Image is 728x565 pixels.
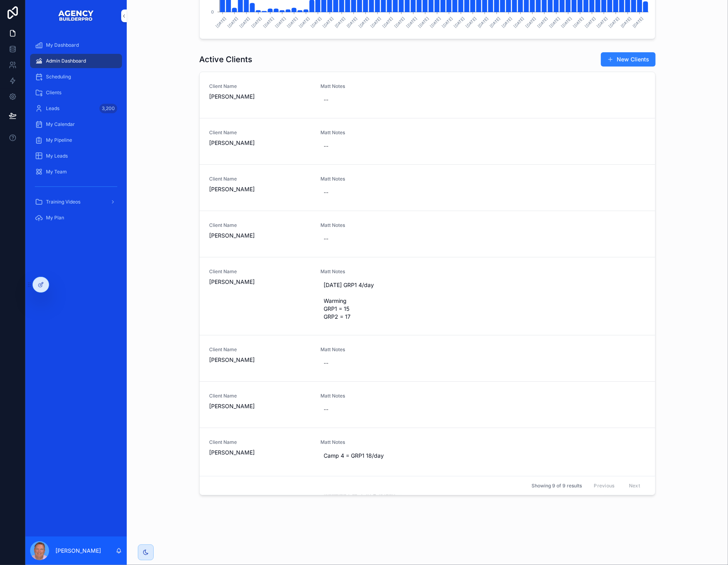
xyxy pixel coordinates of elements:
span: Client Name [209,176,311,182]
span: Client Name [209,83,311,89]
text: [DATE] [620,16,632,29]
text: [DATE] [465,16,477,29]
span: Client Name [209,439,311,445]
a: Training Videos [30,195,122,209]
div: 3,200 [99,104,117,113]
span: Matt Notes [321,176,646,182]
text: [DATE] [429,16,442,29]
tspan: 0 [211,10,214,15]
a: My Calendar [30,117,122,131]
a: Client Name[PERSON_NAME]Matt Notes-- [200,165,655,211]
text: [DATE] [346,16,358,29]
text: [DATE] [453,16,465,29]
span: Leads [46,105,59,112]
span: [PERSON_NAME] [209,139,311,147]
text: [DATE] [537,16,549,29]
div: -- [324,96,329,104]
text: [DATE] [334,16,346,29]
span: My Leads [46,153,68,159]
text: [DATE] [501,16,513,29]
span: Matt Notes [321,439,646,445]
text: [DATE] [358,16,370,29]
span: Client Name [209,268,311,275]
text: [DATE] [310,16,322,29]
a: Leads3,200 [30,101,122,116]
a: My Team [30,165,122,179]
span: My Calendar [46,121,75,127]
span: Training Videos [46,199,80,205]
a: Client Name[PERSON_NAME]Matt NotesCamp 4 = GRP1 18/day Warming Grp 1 = 9/day Warming Grp 2 = 15/d... [200,428,655,538]
span: [PERSON_NAME] [209,449,311,457]
span: Matt Notes [321,346,646,353]
span: [PERSON_NAME] [209,278,311,286]
span: [PERSON_NAME] [209,185,311,193]
span: My Team [46,169,67,175]
text: [DATE] [251,16,263,29]
text: [DATE] [549,16,561,29]
span: Matt Notes [321,222,646,228]
a: Scheduling [30,70,122,84]
span: Admin Dashboard [46,58,86,64]
span: Matt Notes [321,393,646,399]
div: -- [324,359,329,367]
a: Admin Dashboard [30,54,122,68]
text: [DATE] [298,16,311,29]
div: -- [324,188,329,196]
text: [DATE] [513,16,525,29]
text: [DATE] [608,16,620,29]
a: My Leads [30,149,122,163]
img: App logo [58,10,94,22]
text: [DATE] [525,16,537,29]
text: [DATE] [584,16,597,29]
span: My Dashboard [46,42,79,48]
text: [DATE] [263,16,275,29]
a: My Plan [30,211,122,225]
text: [DATE] [394,16,406,29]
text: [DATE] [477,16,489,29]
span: Camp 4 = GRP1 18/day Warming Grp 1 = 9/day Warming Grp 2 = 15/day Warming Grp 3-10 = 15/day CAMP ... [324,452,643,523]
a: Client Name[PERSON_NAME]Matt Notes-- [200,335,655,382]
span: My Plan [46,215,64,221]
text: [DATE] [489,16,501,29]
a: Client Name[PERSON_NAME]Matt Notes[DATE] GRP1 4/day Warming GRP1 = 15 GRP2 = 17 [200,257,655,335]
span: Client Name [209,346,311,353]
span: My Pipeline [46,137,72,143]
text: [DATE] [239,16,251,29]
text: [DATE] [274,16,287,29]
h1: Active Clients [199,54,252,65]
text: [DATE] [417,16,430,29]
span: [PERSON_NAME] [209,356,311,364]
text: [DATE] [632,16,644,29]
button: New Clients [601,52,656,67]
span: Matt Notes [321,268,646,275]
div: -- [324,405,329,413]
a: Client Name[PERSON_NAME]Matt Notes-- [200,211,655,257]
text: [DATE] [560,16,573,29]
span: Client Name [209,222,311,228]
div: -- [324,142,329,150]
a: Client Name[PERSON_NAME]Matt Notes-- [200,118,655,165]
span: Scheduling [46,74,71,80]
text: [DATE] [441,16,454,29]
text: [DATE] [370,16,382,29]
text: [DATE] [382,16,394,29]
span: Client Name [209,393,311,399]
text: [DATE] [227,16,239,29]
p: [PERSON_NAME] [55,547,101,555]
span: [PERSON_NAME] [209,232,311,240]
text: [DATE] [596,16,608,29]
a: My Pipeline [30,133,122,147]
span: Clients [46,89,61,96]
text: [DATE] [286,16,299,29]
text: [DATE] [322,16,334,29]
text: [DATE] [215,16,227,29]
div: scrollable content [25,32,127,236]
div: -- [324,235,329,243]
span: [PERSON_NAME] [209,93,311,101]
span: [PERSON_NAME] [209,402,311,410]
span: [DATE] GRP1 4/day Warming GRP1 = 15 GRP2 = 17 [324,281,643,321]
text: [DATE] [406,16,418,29]
span: Showing 9 of 9 results [532,483,582,489]
span: Client Name [209,129,311,136]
